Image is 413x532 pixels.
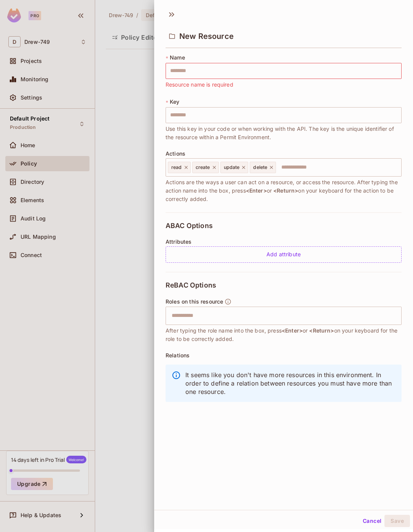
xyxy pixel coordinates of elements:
span: <Return> [309,327,334,334]
button: Save [384,515,410,527]
span: <Enter> [246,187,267,194]
span: After typing the role name into the box, press or on your keyboard for the role to be correctly a... [166,326,402,343]
div: update [220,162,249,173]
span: ABAC Options [166,222,213,230]
div: delete [250,162,276,173]
span: Actions are the ways a user can act on a resource, or access the resource. After typing the actio... [166,178,402,203]
span: Use this key in your code or when working with the API. The key is the unique identifier of the r... [166,125,402,141]
button: Cancel [360,515,384,527]
span: Attributes [166,239,192,245]
span: Actions [166,151,185,157]
span: delete [253,164,267,170]
span: <Return> [273,187,298,194]
p: It seems like you don't have more resources in this environment. In order to define a relation be... [185,371,395,396]
span: update [224,164,240,170]
div: Add attribute [166,246,402,263]
span: read [171,164,182,170]
span: create [196,164,210,170]
span: Relations [166,352,190,358]
span: Name [170,55,185,61]
div: read [168,162,191,173]
span: Key [170,99,179,105]
span: <Enter> [282,327,303,334]
span: New Resource [179,32,234,41]
span: ReBAC Options [166,281,216,289]
span: Roles on this resource [166,299,223,305]
div: create [192,162,219,173]
span: Resource name is required [166,80,233,89]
